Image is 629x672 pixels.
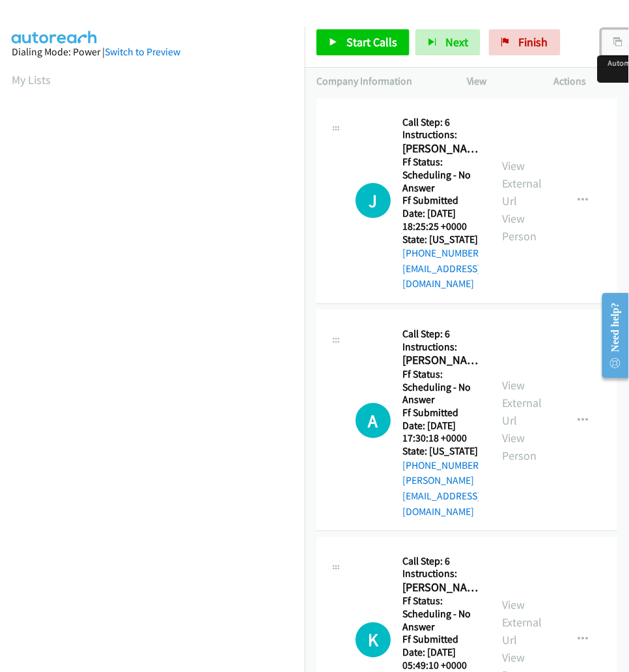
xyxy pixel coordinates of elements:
[502,211,537,244] a: View Person
[402,233,479,246] h5: State: [US_STATE]
[402,247,482,259] a: [PHONE_NUMBER]
[402,128,479,141] h5: Instructions:
[402,474,481,517] a: [PERSON_NAME][EMAIL_ADDRESS][DOMAIN_NAME]
[402,116,479,129] h5: Call Step: 6
[402,595,479,634] h5: Ff Status: Scheduling - No Answer
[402,156,479,194] h5: Ff Status: Scheduling - No Answer
[356,403,391,438] h1: A
[402,406,479,445] h5: Ff Submitted Date: [DATE] 17:30:18 +0000
[402,141,479,156] h2: [PERSON_NAME]
[554,74,618,89] p: Actions
[402,353,479,368] h2: [PERSON_NAME]
[356,623,391,658] h1: K
[415,29,481,55] button: Next
[502,598,542,648] a: View External Url
[402,568,479,581] h5: Instructions:
[105,46,180,58] a: Switch to Preview
[356,403,391,438] div: The call is yet to be attempted
[402,341,479,354] h5: Instructions:
[445,35,468,49] span: Next
[402,555,479,568] h5: Call Step: 6
[12,72,51,87] a: My Lists
[502,430,537,463] a: View Person
[356,623,391,658] div: The call is yet to be attempted
[402,328,479,341] h5: Call Step: 6
[402,445,479,458] h5: State: [US_STATE]
[346,35,397,49] span: Start Calls
[402,368,479,406] h5: Ff Status: Scheduling - No Answer
[519,35,548,49] span: Finish
[489,29,561,55] a: Finish
[316,74,443,89] p: Company Information
[356,183,391,218] div: The call is yet to be attempted
[356,183,391,218] h1: J
[402,262,481,290] a: [EMAIL_ADDRESS][DOMAIN_NAME]
[502,158,542,208] a: View External Url
[502,378,542,428] a: View External Url
[592,284,629,387] iframe: Resource Center
[467,74,531,89] p: View
[402,459,482,471] a: [PHONE_NUMBER]
[402,194,479,232] h5: Ff Submitted Date: [DATE] 18:25:25 +0000
[316,29,410,55] a: Start Calls
[12,44,293,60] div: Dialing Mode: Power |
[402,634,479,672] h5: Ff Submitted Date: [DATE] 05:49:10 +0000
[402,581,479,596] h2: [PERSON_NAME]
